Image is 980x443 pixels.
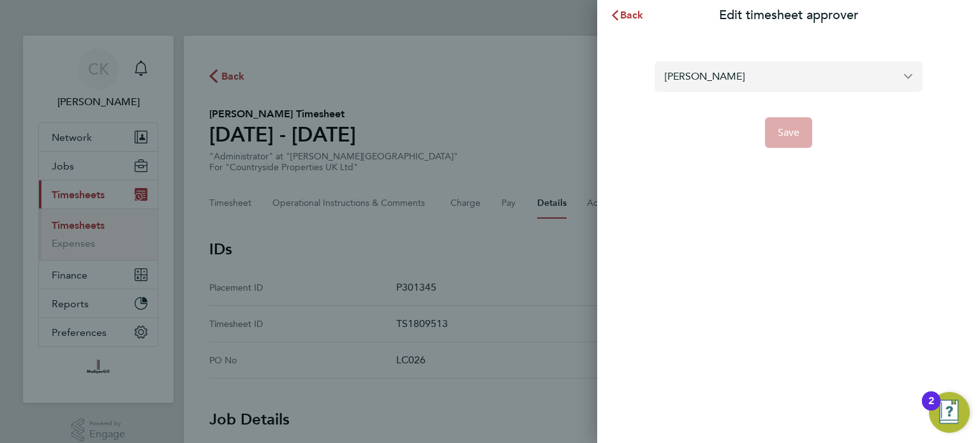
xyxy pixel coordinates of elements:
button: Open Resource Center, 2 new notifications [929,392,970,433]
div: 2 [928,401,934,418]
span: Back [620,9,644,21]
button: Back [597,3,657,28]
input: Select an approver [655,61,923,91]
p: Edit timesheet approver [719,6,858,24]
